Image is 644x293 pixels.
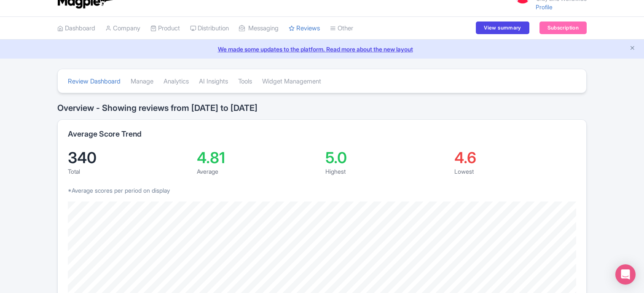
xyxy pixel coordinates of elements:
[68,130,142,138] h2: Average Score Trend
[539,22,587,34] a: Subscription
[454,150,577,165] div: 4.6
[68,186,576,195] p: *Average scores per period on display
[68,70,121,93] a: Review Dashboard
[150,17,180,40] a: Product
[164,70,189,93] a: Analytics
[68,150,190,165] div: 340
[238,70,252,93] a: Tools
[330,17,353,40] a: Other
[615,264,636,285] div: Open Intercom Messenger
[105,17,140,40] a: Company
[325,150,448,165] div: 5.0
[629,44,636,54] button: Close announcement
[197,167,319,176] div: Average
[199,70,228,93] a: AI Insights
[239,17,279,40] a: Messaging
[289,17,320,40] a: Reviews
[57,103,587,113] h2: Overview - Showing reviews from [DATE] to [DATE]
[57,17,95,40] a: Dashboard
[5,45,639,54] a: We made some updates to the platform. Read more about the new layout
[262,70,321,93] a: Widget Management
[454,167,577,176] div: Lowest
[131,70,153,93] a: Manage
[325,167,448,176] div: Highest
[476,22,529,34] a: View summary
[536,3,553,11] a: Profile
[68,167,190,176] div: Total
[197,150,319,165] div: 4.81
[190,17,229,40] a: Distribution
